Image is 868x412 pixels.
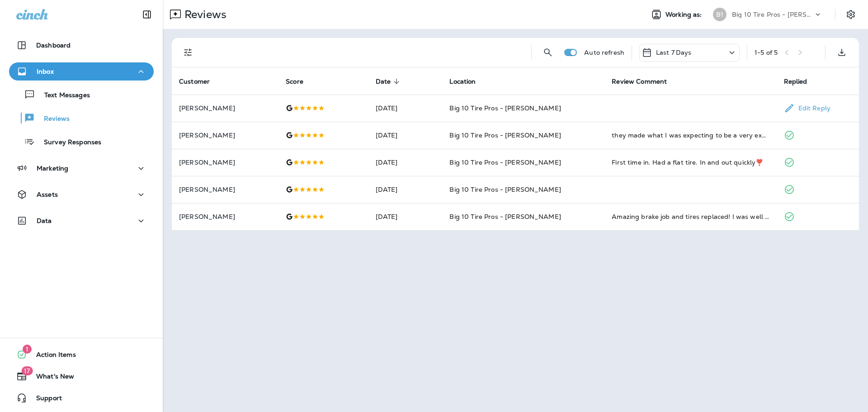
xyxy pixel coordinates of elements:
span: Date [376,78,391,85]
button: Text Messages [9,85,154,104]
span: Customer [179,77,222,85]
span: 17 [21,366,33,375]
span: Review Comment [612,78,667,85]
span: Score [286,78,303,85]
button: Reviews [9,109,154,128]
button: Assets [9,185,154,204]
button: Survey Responses [9,132,154,151]
p: [PERSON_NAME] [179,159,271,166]
div: Amazing brake job and tires replaced! I was well aware my brakes were ROUGH and had been expectin... [612,212,769,221]
td: [DATE] [368,95,443,122]
td: [DATE] [368,176,443,203]
p: Big 10 Tire Pros - [PERSON_NAME] [732,11,813,18]
span: Big 10 Tire Pros - [PERSON_NAME] [449,104,561,112]
button: Data [9,212,154,230]
p: [PERSON_NAME] [179,132,271,139]
span: Score [286,77,315,85]
button: Dashboard [9,36,154,54]
p: Survey Responses [35,138,101,147]
p: Inbox [37,68,54,75]
span: Action Items [27,351,76,362]
p: [PERSON_NAME] [179,186,271,193]
p: Text Messages [35,91,90,100]
p: Auto refresh [584,49,624,56]
p: Assets [37,191,58,198]
td: [DATE] [368,149,443,176]
span: Replied [784,78,807,85]
p: Last 7 Days [656,49,692,56]
p: [PERSON_NAME] [179,104,271,112]
button: Support [9,389,154,407]
button: Inbox [9,62,154,81]
p: Dashboard [36,42,71,49]
div: First time in. Had a flat tire. In and out quickly❣️ [612,158,769,167]
td: [DATE] [368,122,443,149]
span: Big 10 Tire Pros - [PERSON_NAME] [449,158,561,166]
span: Working as: [665,11,704,19]
button: Filters [179,43,197,62]
button: Export as CSV [833,43,851,62]
button: Collapse Sidebar [134,5,160,24]
p: Reviews [181,8,226,21]
p: Marketing [37,165,68,172]
button: Marketing [9,159,154,177]
span: 1 [23,345,32,354]
td: [DATE] [368,203,443,230]
span: Big 10 Tire Pros - [PERSON_NAME] [449,213,561,221]
button: Settings [843,6,859,23]
p: Edit Reply [795,104,830,112]
span: Location [449,77,487,85]
span: Customer [179,78,210,85]
span: Date [376,77,403,85]
div: they made what I was expecting to be a very expensive process as pleasant as possible and much mo... [612,131,769,140]
span: Replied [784,77,819,85]
span: Support [27,394,62,405]
span: Location [449,78,476,85]
p: Reviews [35,115,70,123]
span: Big 10 Tire Pros - [PERSON_NAME] [449,185,561,194]
span: Big 10 Tire Pros - [PERSON_NAME] [449,131,561,139]
p: Data [37,217,52,224]
button: 1Action Items [9,346,154,364]
button: 17What's New [9,367,154,385]
button: Search Reviews [539,43,557,62]
div: B1 [713,8,726,21]
span: What's New [27,373,74,384]
span: Review Comment [612,77,679,85]
div: 1 - 5 of 5 [755,49,778,56]
p: [PERSON_NAME] [179,213,271,220]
